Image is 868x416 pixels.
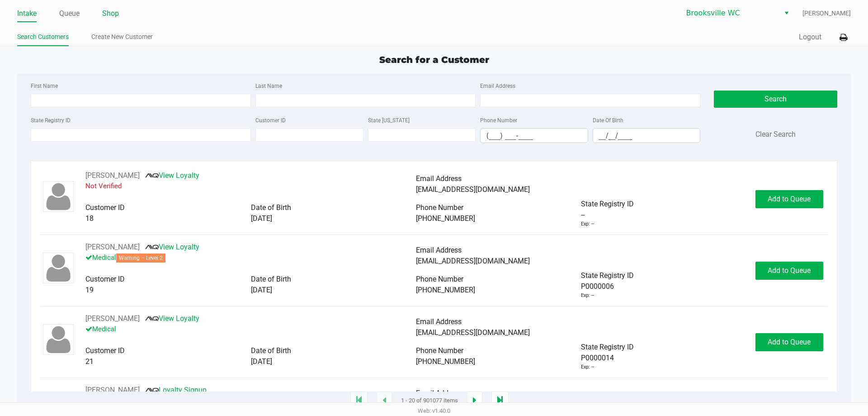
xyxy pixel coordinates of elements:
[768,266,811,275] span: Add to Queue
[755,262,823,280] button: Add to Queue
[91,31,153,43] a: Create New Customer
[593,129,700,143] input: Format: MM/DD/YYYY
[85,357,94,366] span: 21
[251,275,291,283] span: Date of Birth
[416,357,475,366] span: [PHONE_NUMBER]
[85,214,94,223] span: 18
[581,220,594,228] div: Exp: --
[481,129,588,143] input: Format: (999) 999-9999
[377,392,392,410] app-submit-button: Previous
[59,7,80,20] a: Queue
[145,243,199,251] a: View Loyalty
[416,389,462,397] span: Email Address
[416,185,530,194] span: [EMAIL_ADDRESS][DOMAIN_NAME]
[85,181,416,191] p: Not Verified
[581,353,614,363] span: P0000014
[480,116,517,124] label: Phone Number
[755,129,796,140] button: Clear Search
[768,338,811,346] span: Add to Queue
[255,116,286,124] label: Customer ID
[581,210,585,220] span: --
[17,31,69,43] a: Search Customers
[379,54,489,65] span: Search for a Customer
[85,242,140,253] button: See customer info
[491,392,509,410] app-submit-button: Move to last page
[145,314,199,323] a: View Loyalty
[85,275,125,283] span: Customer ID
[467,392,482,410] app-submit-button: Next
[85,324,416,335] p: Medical
[416,214,475,223] span: [PHONE_NUMBER]
[581,271,634,280] span: State Registry ID
[416,203,463,212] span: Phone Number
[802,9,851,18] span: [PERSON_NAME]
[581,343,634,351] span: State Registry ID
[85,203,125,212] span: Customer ID
[416,174,462,183] span: Email Address
[581,281,614,292] span: P0000006
[85,170,140,181] button: See customer info
[780,5,793,21] button: Select
[714,91,837,108] button: Search
[251,203,291,212] span: Date of Birth
[350,392,368,410] app-submit-button: Move to first page
[368,116,410,124] label: State [US_STATE]
[581,292,594,300] div: Exp: --
[102,7,119,20] a: Shop
[85,313,140,324] button: See customer info
[755,333,823,351] button: Add to Queue
[31,82,58,90] label: First Name
[416,246,462,254] span: Email Address
[416,275,463,283] span: Phone Number
[686,8,774,19] span: Brooksville WC
[85,385,140,396] button: See customer info
[416,346,463,355] span: Phone Number
[768,195,811,203] span: Add to Queue
[17,7,37,20] a: Intake
[251,214,272,223] span: [DATE]
[251,346,291,355] span: Date of Birth
[251,286,272,294] span: [DATE]
[85,253,416,263] p: Medical
[581,200,634,208] span: State Registry ID
[416,317,462,326] span: Email Address
[116,253,165,263] span: Warning – Level 2
[31,116,71,124] label: State Registry ID
[416,257,530,265] span: [EMAIL_ADDRESS][DOMAIN_NAME]
[418,407,450,414] span: Web: v1.40.0
[255,82,282,90] label: Last Name
[480,82,515,90] label: Email Address
[416,286,475,294] span: [PHONE_NUMBER]
[401,396,458,405] span: 1 - 20 of 901077 items
[480,128,588,143] kendo-maskedtextbox: Format: (999) 999-9999
[416,328,530,337] span: [EMAIL_ADDRESS][DOMAIN_NAME]
[593,116,623,124] label: Date Of Birth
[145,171,199,180] a: View Loyalty
[85,346,125,355] span: Customer ID
[799,32,821,43] button: Logout
[251,357,272,366] span: [DATE]
[85,286,94,294] span: 19
[145,386,207,394] a: Loyalty Signup
[581,363,594,371] div: Exp: --
[593,128,701,143] kendo-maskedtextbox: Format: MM/DD/YYYY
[755,190,823,208] button: Add to Queue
